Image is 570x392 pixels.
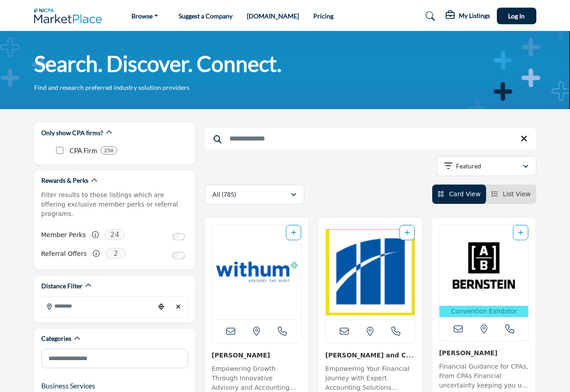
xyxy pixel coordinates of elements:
[41,349,188,368] input: Search Category
[172,297,185,317] div: Clear search location
[503,190,531,198] span: List View
[437,156,536,176] button: Featured
[41,246,87,262] label: Referral Offers
[172,252,185,259] input: Switch to Referral Offers
[105,248,126,259] span: 2
[41,128,103,137] h2: Only show CPA firms?
[41,282,83,291] h2: Distance Filter
[438,190,481,198] a: View Card
[497,8,536,24] button: Log In
[212,350,302,360] h3: Withum
[172,233,185,240] input: Switch to Member Perks
[56,147,63,154] input: CPA Firm checkbox
[34,83,189,92] p: Find and research preferred industry solution providers
[325,350,415,360] h3: Magone and Company, PC
[439,225,528,306] img: Bernstein
[446,11,490,22] div: My Listings
[41,380,95,391] button: Business Services
[326,225,415,319] a: Open Listing in new tab
[449,190,480,198] span: Card View
[212,352,270,359] a: [PERSON_NAME]
[212,225,301,319] a: Open Listing in new tab
[439,348,529,357] h3: Bernstein
[459,12,490,20] h5: My Listings
[486,185,536,204] li: List View
[417,9,441,23] a: Search
[439,362,529,392] p: Financial Guidance for CPAs, From CPAs Financial uncertainty keeping you up at night? [PERSON_NAM...
[432,185,486,204] li: Card View
[179,12,232,20] a: Suggest a Company
[34,50,281,78] h1: Search. Discover. Connect.
[41,176,88,185] h2: Rewards & Perks
[205,128,536,150] input: Search Keyword
[313,12,333,20] a: Pricing
[41,227,86,243] label: Member Perks
[404,229,410,236] a: Add To List
[508,12,525,20] span: Log In
[70,145,97,156] p: CPA Firm: CPA Firm
[212,190,236,199] p: All (785)
[491,190,531,198] a: View List
[247,12,299,20] a: [DOMAIN_NAME]
[441,307,526,316] p: Convention Exhibitor
[41,334,71,343] h2: Categories
[518,229,523,236] a: Add To List
[101,146,117,154] div: 256 Results For CPA Firm
[41,190,188,219] p: Filter results to those listings which are offering exclusive member perks or referral programs.
[42,297,155,315] input: Search Location
[154,297,167,317] div: Choose your current location
[439,349,497,357] a: [PERSON_NAME]
[439,225,528,317] a: Open Listing in new tab
[456,162,481,171] p: Featured
[104,147,114,154] b: 256
[205,185,304,204] button: All (785)
[439,360,529,392] a: Financial Guidance for CPAs, From CPAs Financial uncertainty keeping you up at night? [PERSON_NAM...
[326,225,415,319] img: Magone and Company, PC
[34,9,107,23] img: Site Logo
[125,10,164,22] a: Browse
[291,229,296,236] a: Add To List
[105,229,125,240] span: 24
[212,225,301,319] img: Withum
